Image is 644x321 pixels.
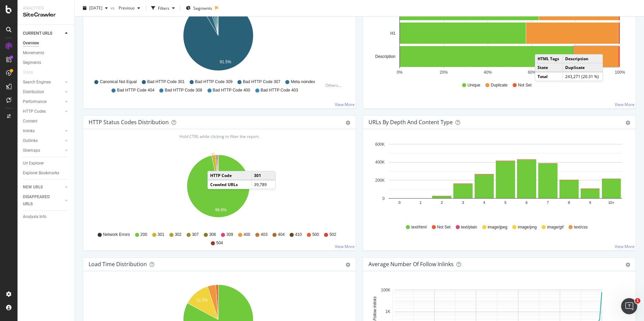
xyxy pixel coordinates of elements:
button: Segments [183,3,215,13]
span: text/plain [461,224,477,230]
a: Sitemaps [23,147,63,154]
div: SiteCrawler [23,11,69,19]
a: View More [615,244,635,249]
text: 6 [525,201,527,205]
div: CURRENT URLS [23,30,52,37]
span: Bad HTTP Code 404 [117,87,154,93]
text: 0 [382,196,385,201]
div: Others... [325,82,344,88]
div: gear [625,120,630,125]
a: NEW URLS [23,184,63,191]
span: Bad HTTP Code 309 [195,79,232,85]
text: 5 [504,201,506,205]
span: 309 [226,232,233,238]
text: 200K [375,178,385,183]
div: Analytics [23,5,69,11]
svg: A chart. [89,151,348,229]
a: Analysis Info [23,213,70,220]
a: Distribution [23,88,63,96]
div: Analysis Info [23,213,46,220]
span: Duplicate [491,82,508,88]
text: 400K [375,160,385,165]
text: 10+ [608,201,615,205]
div: Load Time Distribution [89,261,147,267]
div: Segments [23,59,41,66]
text: 9 [589,201,591,205]
a: Visits [23,69,40,76]
text: 0 [398,201,400,205]
span: 403 [261,232,267,238]
text: 1K [385,309,390,314]
span: 502 [329,232,336,238]
div: gear [346,120,350,125]
div: Outlinks [23,137,38,144]
span: Bad HTTP Code 403 [261,87,298,93]
div: URLs by Depth and Content Type [368,119,453,126]
div: NEW URLS [23,184,43,191]
svg: A chart. [368,140,628,218]
div: Explorer Bookmarks [23,170,59,177]
span: Not Set [437,224,451,230]
div: gear [625,262,630,267]
a: Performance [23,98,63,105]
a: View More [335,244,355,249]
span: 301 [158,232,164,238]
span: text/css [574,224,588,230]
span: Bad HTTP Code 308 [165,87,202,93]
td: HTML Tags [535,55,562,63]
button: Previous [116,3,143,13]
a: View More [615,102,635,107]
span: 500 [312,232,319,238]
a: CURRENT URLS [23,30,63,37]
span: vs [110,5,116,11]
a: Movements [23,49,70,57]
span: text/html [411,224,426,230]
text: 20% [440,70,448,75]
span: Bad HTTP Code 307 [243,79,280,85]
td: 39,789 [252,180,275,189]
a: Content [23,118,70,125]
span: 307 [192,232,199,238]
button: Filters [149,3,178,13]
a: Search Engines [23,79,63,86]
text: 7 [547,201,549,205]
div: Distribution [23,88,44,96]
text: 2 [441,201,443,205]
span: Bad HTTP Code 301 [147,79,185,85]
span: image/gif [547,224,563,230]
span: 302 [175,232,182,238]
div: Movements [23,49,44,57]
span: Canonical Not Equal [100,79,136,85]
a: HTTP Codes [23,108,63,115]
text: H1 [390,31,396,36]
span: image/png [518,224,537,230]
span: 1 [635,298,640,304]
div: Filters [158,5,169,11]
span: 200 [140,232,147,238]
td: 243,271 (20.31 %) [562,72,603,81]
td: Duplicate [562,63,603,72]
div: Url Explorer [23,160,44,167]
div: DISAPPEARED URLS [23,193,57,208]
div: Visits [23,69,33,76]
div: HTTP Codes [23,108,46,115]
td: Total [535,72,562,81]
span: 404 [278,232,285,238]
text: 40% [484,70,492,75]
div: HTTP Status Codes Distribution [89,119,169,126]
text: 91.5% [220,60,231,64]
td: Crawled URLs [208,180,252,189]
span: 308 [209,232,216,238]
a: Segments [23,59,70,66]
text: 600K [375,142,385,147]
span: 410 [295,232,302,238]
span: Previous [116,5,135,11]
text: 8 [568,201,570,205]
td: HTTP Code [208,171,252,180]
a: Explorer Bookmarks [23,170,70,177]
span: Network Errors [103,232,130,238]
span: 504 [216,240,223,246]
a: Outlinks [23,137,63,144]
